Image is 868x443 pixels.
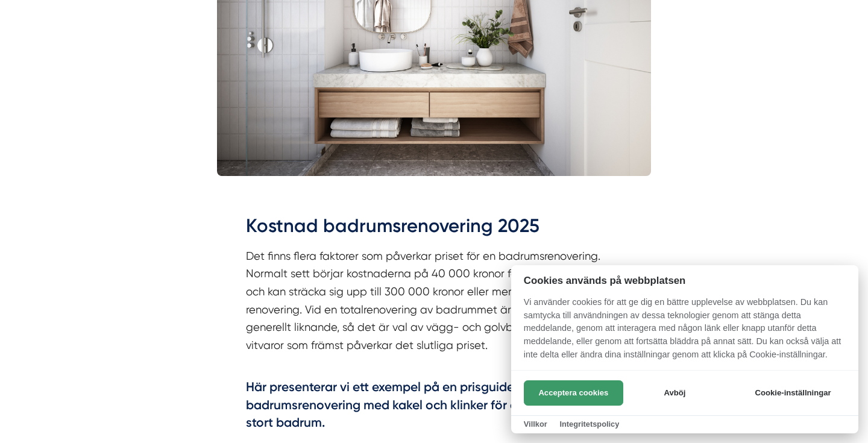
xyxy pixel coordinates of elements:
[627,380,723,406] button: Avböj
[559,419,619,429] a: Integritetspolicy
[740,380,846,406] button: Cookie-inställningar
[524,380,623,406] button: Acceptera cookies
[511,296,858,369] p: Vi använder cookies för att ge dig en bättre upplevelse av webbplatsen. Du kan samtycka till anvä...
[524,419,547,429] a: Villkor
[511,275,858,286] h2: Cookies används på webbplatsen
